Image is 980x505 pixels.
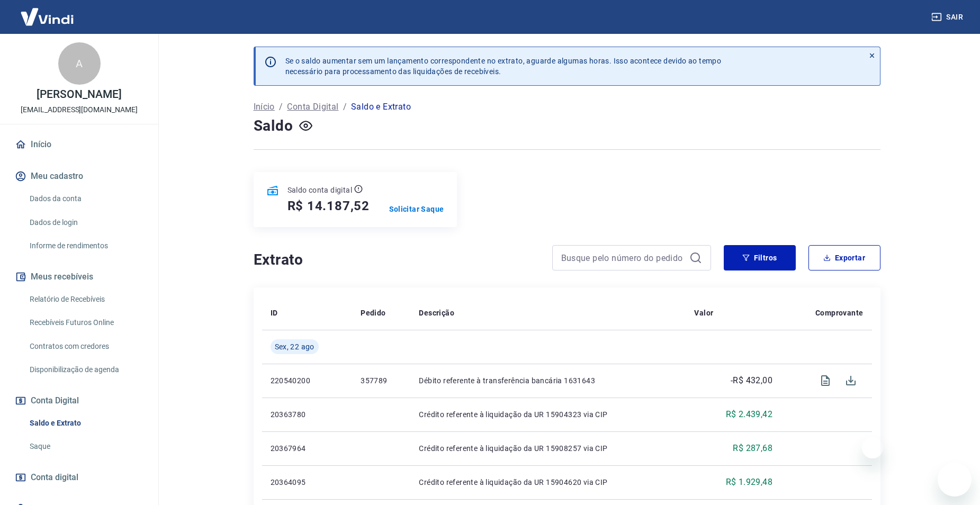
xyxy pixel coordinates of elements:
[25,212,146,233] a: Dados de login
[13,165,146,188] button: Meu cadastro
[938,463,972,497] iframe: Botão para abrir a janela de mensagens
[389,204,444,214] a: Solicitar Saque
[13,466,146,489] a: Conta digital
[58,42,101,85] div: A
[271,308,278,318] p: ID
[726,408,772,421] p: R$ 2.439,42
[862,437,883,458] iframe: Fechar mensagem
[254,101,275,113] a: Início
[25,436,146,457] a: Saque
[343,101,347,113] p: /
[275,341,314,352] span: Sex, 22 ago
[25,312,146,333] a: Recebíveis Futuros Online
[271,477,344,488] p: 20364095
[731,374,772,387] p: -R$ 432,00
[285,56,722,77] p: Se o saldo aumentar sem um lançamento correspondente no extrato, aguarde algumas horas. Isso acon...
[271,375,344,386] p: 220540200
[694,308,713,318] p: Valor
[21,104,138,115] p: [EMAIL_ADDRESS][DOMAIN_NAME]
[254,249,540,270] h4: Extrato
[361,375,402,386] p: 357789
[419,375,677,386] p: Débito referente à transferência bancária 1631643
[287,197,370,214] h5: R$ 14.187,52
[726,476,772,489] p: R$ 1.929,48
[815,308,863,318] p: Comprovante
[279,101,283,113] p: /
[813,368,838,393] span: Visualizar
[419,477,677,488] p: Crédito referente à liquidação da UR 15904620 via CIP
[25,336,146,357] a: Contratos com credores
[13,133,146,156] a: Início
[25,412,146,434] a: Saldo e Extrato
[724,245,796,270] button: Filtros
[361,308,385,318] p: Pedido
[419,409,677,420] p: Crédito referente à liquidação da UR 15904323 via CIP
[25,235,146,257] a: Informe de rendimentos
[271,409,344,420] p: 20363780
[287,185,353,195] p: Saldo conta digital
[838,368,864,393] span: Download
[808,245,880,270] button: Exportar
[254,115,293,137] h4: Saldo
[25,288,146,310] a: Relatório de Recebíveis
[25,359,146,381] a: Disponibilização de agenda
[561,250,685,266] input: Busque pelo número do pedido
[287,101,338,113] a: Conta Digital
[13,1,82,33] img: Vindi
[25,188,146,210] a: Dados da conta
[13,265,146,288] button: Meus recebíveis
[351,101,411,113] p: Saldo e Extrato
[271,443,344,454] p: 20367964
[13,389,146,412] button: Conta Digital
[419,308,454,318] p: Descrição
[31,470,78,485] span: Conta digital
[929,7,967,27] button: Sair
[733,442,772,455] p: R$ 287,68
[37,89,121,100] p: [PERSON_NAME]
[419,443,677,454] p: Crédito referente à liquidação da UR 15908257 via CIP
